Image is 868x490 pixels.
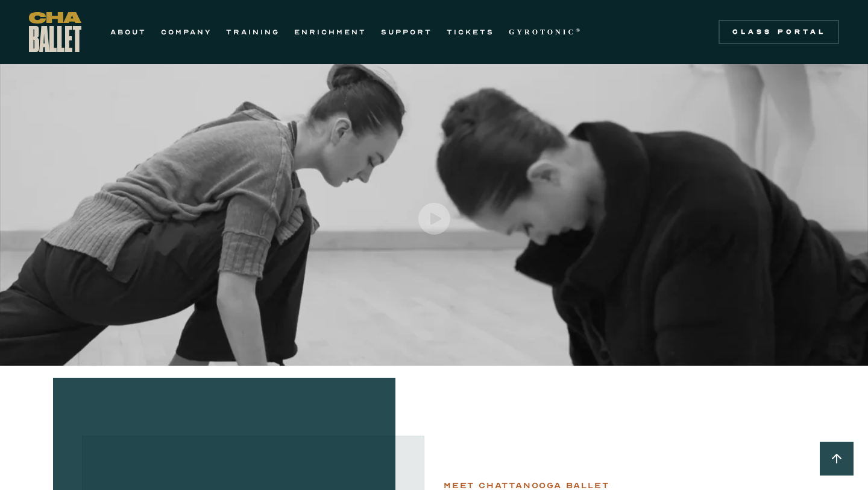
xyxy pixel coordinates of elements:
a: Class Portal [719,20,839,44]
a: GYROTONIC® [509,25,582,39]
a: COMPANY [161,25,212,39]
a: ABOUT [110,25,146,39]
sup: ® [576,27,582,33]
a: TRAINING [226,25,280,39]
div: Class Portal [726,27,832,37]
strong: GYROTONIC [509,28,576,36]
a: ENRICHMENT [294,25,366,39]
a: TICKETS [447,25,494,39]
a: SUPPORT [381,25,432,39]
